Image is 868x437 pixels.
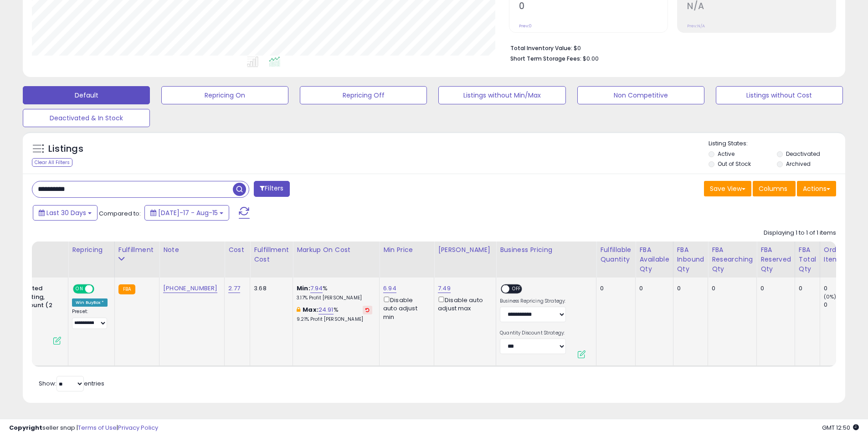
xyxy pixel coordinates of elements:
[716,86,843,104] button: Listings without Cost
[704,181,751,196] button: Save View
[254,181,289,197] button: Filters
[500,330,566,336] label: Quantity Discount Strategy:
[709,139,845,148] p: Listing States:
[297,295,372,301] p: 3.17% Profit [PERSON_NAME]
[303,305,318,314] b: Max:
[23,109,150,127] button: Deactivated & In Stock
[760,284,788,293] div: 0
[510,42,829,53] li: $0
[687,1,836,13] h2: N/A
[293,242,380,278] th: The percentage added to the cost of goods (COGS) that forms the calculator for Min & Max prices.
[639,245,669,274] div: FBA Available Qty
[519,23,532,29] small: Prev: 0
[677,284,701,293] div: 0
[822,423,859,432] span: 2025-09-16 12:50 GMT
[797,181,836,196] button: Actions
[99,209,141,218] span: Compared to:
[118,284,135,294] small: FBA
[72,298,108,307] div: Win BuyBox *
[824,284,861,293] div: 0
[799,284,813,293] div: 0
[760,245,791,274] div: FBA Reserved Qty
[32,158,72,167] div: Clear All Filters
[510,55,581,62] b: Short Term Storage Fees:
[383,284,396,293] a: 6.94
[824,293,837,300] small: (0%)
[438,295,489,313] div: Disable auto adjust max
[600,245,632,264] div: Fulfillable Quantity
[786,160,811,168] label: Archived
[438,284,451,293] a: 7.49
[297,245,375,255] div: Markup on Cost
[228,245,246,255] div: Cost
[500,298,566,304] label: Business Repricing Strategy:
[824,301,861,309] div: 0
[799,245,816,274] div: FBA Total Qty
[383,295,427,321] div: Disable auto adjust min
[383,245,430,255] div: Min Price
[9,424,158,432] div: seller snap | |
[510,44,572,52] b: Total Inventory Value:
[48,143,83,155] h5: Listings
[300,86,427,104] button: Repricing Off
[46,208,86,217] span: Last 30 Days
[118,423,158,432] a: Privacy Policy
[39,379,104,388] span: Show: entries
[438,86,565,104] button: Listings without Min/Max
[577,86,704,104] button: Non Competitive
[118,245,155,255] div: Fulfillment
[764,229,836,237] div: Displaying 1 to 1 of 1 items
[33,205,98,221] button: Last 30 Days
[74,285,85,293] span: ON
[786,150,820,158] label: Deactivated
[72,245,111,255] div: Repricing
[163,284,217,293] a: [PHONE_NUMBER]
[254,245,289,264] div: Fulfillment Cost
[677,245,704,274] div: FBA inbound Qty
[712,284,750,293] div: 0
[163,245,221,255] div: Note
[600,284,628,293] div: 0
[161,86,288,104] button: Repricing On
[318,305,334,314] a: 24.91
[144,205,229,221] button: [DATE]-17 - Aug-15
[297,284,372,301] div: %
[824,245,857,264] div: Ordered Items
[639,284,666,293] div: 0
[718,160,751,168] label: Out of Stock
[297,284,310,293] b: Min:
[297,306,372,323] div: %
[228,284,240,293] a: 2.77
[23,86,150,104] button: Default
[93,285,108,293] span: OFF
[712,245,753,274] div: FBA Researching Qty
[438,245,492,255] div: [PERSON_NAME]
[583,54,599,63] span: $0.00
[310,284,323,293] a: 7.94
[78,423,117,432] a: Terms of Use
[72,308,108,329] div: Preset:
[687,23,705,29] small: Prev: N/A
[753,181,796,196] button: Columns
[254,284,286,293] div: 3.68
[500,245,592,255] div: Business Pricing
[509,285,524,293] span: OFF
[297,316,372,323] p: 9.21% Profit [PERSON_NAME]
[9,423,42,432] strong: Copyright
[519,1,668,13] h2: 0
[718,150,734,158] label: Active
[759,184,787,193] span: Columns
[158,208,218,217] span: [DATE]-17 - Aug-15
